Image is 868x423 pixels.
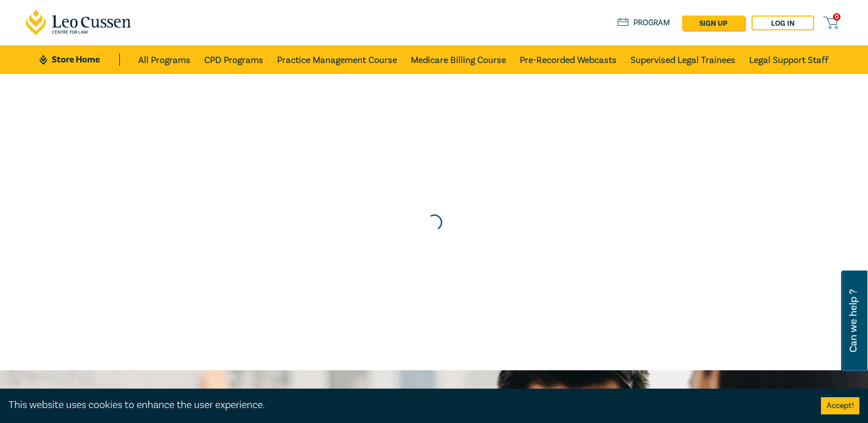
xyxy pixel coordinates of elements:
a: Legal Support Staff [749,45,828,74]
a: Log in [752,15,814,30]
span: 0 [833,13,840,21]
a: Pre-Recorded Webcasts [520,45,617,74]
button: Accept cookies [821,397,859,414]
a: CPD Programs [204,45,263,74]
a: sign up [682,15,745,30]
a: Store Home [40,53,119,66]
a: All Programs [138,45,190,74]
div: This website uses cookies to enhance the user experience. [9,398,804,413]
a: Medicare Billing Course [411,45,506,74]
a: Program [617,17,671,29]
span: Can we help ? [848,277,859,365]
a: Practice Management Course [277,45,397,74]
a: Supervised Legal Trainees [630,45,735,74]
